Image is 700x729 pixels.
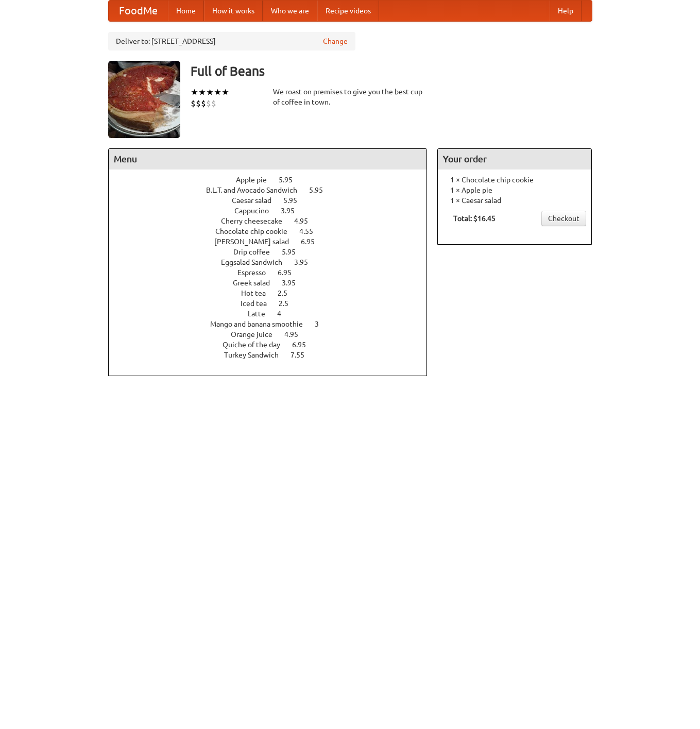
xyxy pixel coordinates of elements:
[214,238,334,246] a: [PERSON_NAME] salad 6.95
[206,186,342,194] a: B.L.T. and Avocado Sandwich 5.95
[109,1,168,21] a: FoodMe
[108,32,355,50] div: Deliver to: [STREET_ADDRESS]
[191,87,198,98] li: ★
[233,279,280,287] span: Greek salad
[204,1,263,21] a: How it works
[443,175,586,185] li: 1 × Chocolate chip cookie
[550,1,582,21] a: Help
[224,351,289,359] span: Turkey Sandwich
[283,196,308,205] span: 5.95
[234,207,279,215] span: Cappucino
[224,351,323,359] a: Turkey Sandwich 7.55
[323,36,348,46] a: Change
[237,268,311,277] a: Espresso 6.95
[231,330,317,338] a: Orange juice 4.95
[273,87,428,107] div: We roast on premises to give you the best cup of coffee in town.
[541,211,586,226] a: Checkout
[191,98,196,109] li: $
[210,320,313,328] span: Mango and banana smoothie
[263,1,317,21] a: Who we are
[168,1,204,21] a: Home
[221,217,327,225] a: Cherry cheesecake 4.95
[233,279,315,287] a: Greek salad 3.95
[282,279,306,287] span: 3.95
[108,61,180,138] img: angular.jpg
[233,248,280,256] span: Drip coffee
[292,341,316,349] span: 6.95
[299,227,323,235] span: 4.55
[443,195,586,206] li: 1 × Caesar salad
[214,87,221,98] li: ★
[206,186,308,194] span: B.L.T. and Avocado Sandwich
[221,217,293,225] span: Cherry cheesecake
[282,248,306,256] span: 5.95
[438,149,591,169] h4: Your order
[241,299,277,308] span: Iced tea
[109,149,427,169] h4: Menu
[294,217,318,225] span: 4.95
[278,289,298,297] span: 2.5
[291,351,315,359] span: 7.55
[237,268,276,277] span: Espresso
[196,98,201,109] li: $
[206,98,211,109] li: $
[215,227,298,235] span: Chocolate chip cookie
[294,258,318,266] span: 3.95
[248,310,300,318] a: Latte 4
[309,186,333,194] span: 5.95
[453,214,496,223] b: Total: $16.45
[241,289,306,297] a: Hot tea 2.5
[279,299,299,308] span: 2.5
[277,310,292,318] span: 4
[221,258,293,266] span: Eggsalad Sandwich
[315,320,329,328] span: 3
[241,289,276,297] span: Hot tea
[279,176,303,184] span: 5.95
[317,1,379,21] a: Recipe videos
[210,320,338,328] a: Mango and banana smoothie 3
[214,238,299,246] span: [PERSON_NAME] salad
[223,341,291,349] span: Quiche of the day
[232,196,282,205] span: Caesar salad
[281,207,305,215] span: 3.95
[234,207,314,215] a: Cappucino 3.95
[231,330,283,338] span: Orange juice
[236,176,312,184] a: Apple pie 5.95
[198,87,206,98] li: ★
[221,258,327,266] a: Eggsalad Sandwich 3.95
[211,98,216,109] li: $
[278,268,302,277] span: 6.95
[233,248,315,256] a: Drip coffee 5.95
[301,238,325,246] span: 6.95
[223,341,325,349] a: Quiche of the day 6.95
[206,87,214,98] li: ★
[248,310,276,318] span: Latte
[241,299,308,308] a: Iced tea 2.5
[191,61,592,81] h3: Full of Beans
[215,227,332,235] a: Chocolate chip cookie 4.55
[443,185,586,195] li: 1 × Apple pie
[236,176,277,184] span: Apple pie
[284,330,309,338] span: 4.95
[201,98,206,109] li: $
[232,196,316,205] a: Caesar salad 5.95
[221,87,229,98] li: ★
